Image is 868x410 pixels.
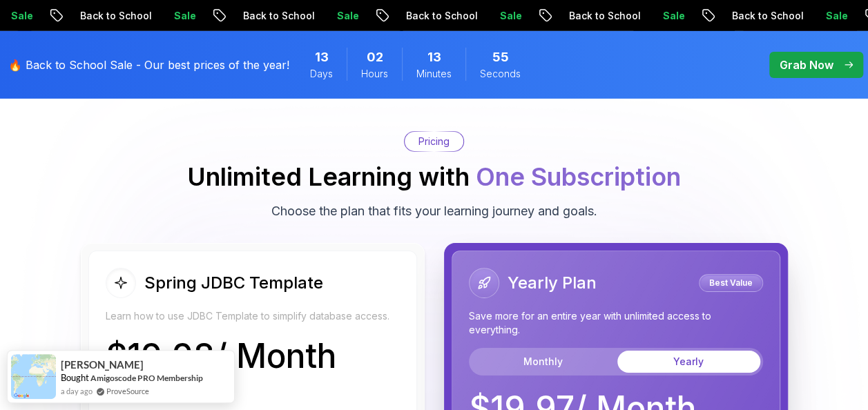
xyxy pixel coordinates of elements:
span: a day ago [61,385,93,397]
button: Monthly [472,351,615,373]
img: provesource social proof notification image [11,354,56,399]
p: Back to School [393,9,487,23]
span: Days [310,67,333,81]
span: 55 Seconds [492,48,509,67]
span: Hours [361,67,388,81]
h2: Yearly Plan [508,272,597,294]
p: Grab Now [780,57,833,73]
button: Yearly [617,351,760,373]
span: 2 Hours [367,48,383,67]
a: Amigoscode PRO Membership [90,373,203,383]
span: Minutes [416,67,452,81]
p: Sale [813,9,857,23]
p: Sale [650,9,694,23]
p: Sale [161,9,205,23]
p: Sale [487,9,531,23]
p: Sale [324,9,368,23]
p: Save more for an entire year with unlimited access to everything. [469,309,763,337]
p: Back to School [556,9,650,23]
span: 13 Days [315,48,329,67]
h2: Spring JDBC Template [144,272,323,294]
p: Back to School [719,9,813,23]
span: [PERSON_NAME] [61,359,144,371]
p: $ 19.98 / Month [106,340,336,373]
span: Seconds [480,67,521,81]
p: Learn how to use JDBC Template to simplify database access. [106,309,400,323]
p: Best Value [701,276,761,290]
p: Back to School [67,9,161,23]
p: 🔥 Back to School Sale - Our best prices of the year! [8,57,289,73]
h2: Unlimited Learning with [187,163,681,191]
p: Choose the plan that fits your learning journey and goals. [271,202,597,221]
span: 13 Minutes [427,48,441,67]
a: ProveSource [106,385,149,397]
span: One Subscription [476,162,681,192]
span: Bought [61,372,89,383]
p: Pricing [418,135,450,148]
p: Back to School [230,9,324,23]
